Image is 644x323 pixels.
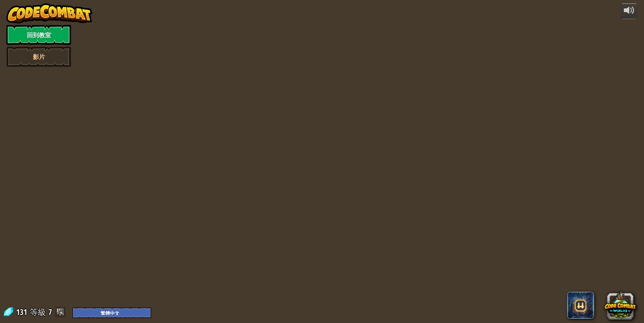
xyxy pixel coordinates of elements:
[6,3,92,23] img: CodeCombat - Learn how to code by playing a game
[16,307,29,317] span: 131
[48,307,52,317] span: 7
[6,25,71,45] a: 回到教室
[30,307,46,318] span: 等級
[621,3,638,19] button: 調整音量
[6,47,71,67] a: 影片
